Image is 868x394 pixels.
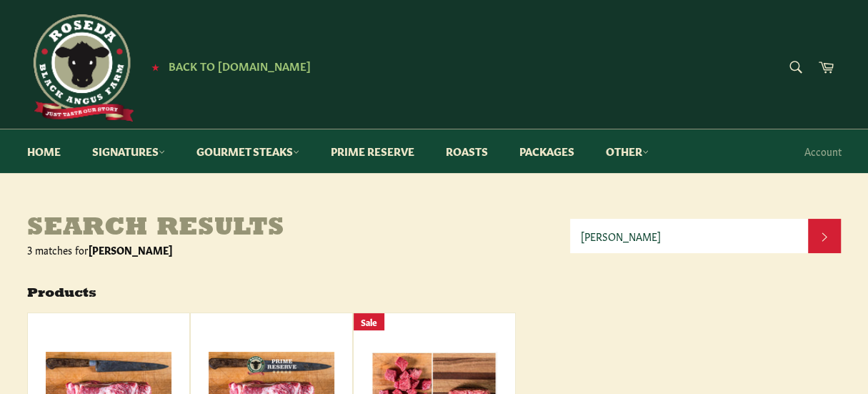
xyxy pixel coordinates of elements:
a: Home [13,129,75,173]
h2: Products [27,285,842,303]
a: Packages [505,129,589,173]
a: Other [592,129,663,173]
span: ★ [151,61,159,72]
strong: [PERSON_NAME] [89,242,172,257]
a: ★ Back to [DOMAIN_NAME] [144,61,311,72]
a: Prime Reserve [316,129,429,173]
p: 3 matches for [27,243,570,257]
span: Back to [DOMAIN_NAME] [169,58,311,73]
div: Sale [354,313,384,331]
h1: Search results [27,215,570,243]
img: Roseda Beef [27,14,134,122]
input: Search [570,219,809,253]
a: Gourmet Steaks [182,129,314,173]
a: Roasts [431,129,502,173]
a: Signatures [78,129,179,173]
a: Account [797,130,849,172]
